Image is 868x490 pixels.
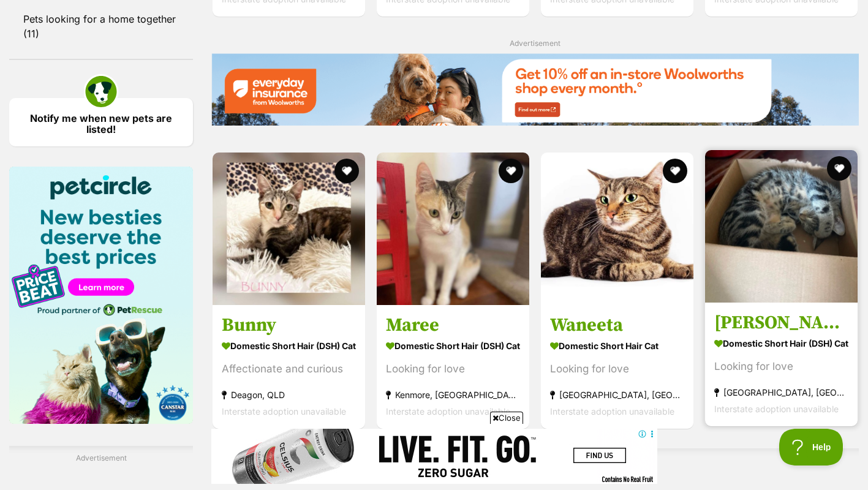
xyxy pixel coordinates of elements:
h3: [PERSON_NAME] [714,311,848,334]
span: Advertisement [510,39,560,48]
h3: Bunny [222,314,356,337]
iframe: Advertisement [211,429,657,484]
strong: Domestic Short Hair (DSH) Cat [714,334,848,352]
img: Maree - Domestic Short Hair (DSH) Cat [377,153,529,305]
strong: [GEOGRAPHIC_DATA], [GEOGRAPHIC_DATA] [550,386,684,403]
strong: Domestic Short Hair Cat [550,337,684,355]
img: Lizzie - Domestic Short Hair (DSH) Cat [705,150,858,303]
a: Pets looking for a home together (11) [9,6,193,47]
div: Looking for love [550,361,684,377]
h3: Waneeta [550,314,684,337]
a: [PERSON_NAME] Domestic Short Hair (DSH) Cat Looking for love [GEOGRAPHIC_DATA], [GEOGRAPHIC_DATA]... [705,302,858,426]
div: Looking for love [386,361,520,377]
strong: Deagon, QLD [222,386,356,403]
span: Interstate adoption unavailable [550,406,674,417]
img: Pet Circle promo banner [9,167,193,424]
a: Bunny Domestic Short Hair (DSH) Cat Affectionate and curious Deagon, QLD Interstate adoption unav... [213,304,365,429]
div: Affectionate and curious [222,361,356,377]
span: Interstate adoption unavailable [222,406,346,417]
strong: Domestic Short Hair (DSH) Cat [386,337,520,355]
strong: Domestic Short Hair (DSH) Cat [222,337,356,355]
a: Notify me when new pets are listed! [9,98,193,146]
button: favourite [334,159,359,183]
span: Close [490,412,523,424]
strong: Kenmore, [GEOGRAPHIC_DATA] [386,386,520,403]
span: Interstate adoption unavailable [714,404,839,414]
img: Waneeta - Domestic Short Hair Cat [541,153,693,305]
a: Maree Domestic Short Hair (DSH) Cat Looking for love Kenmore, [GEOGRAPHIC_DATA] Interstate adopti... [377,304,529,429]
button: favourite [499,159,523,183]
a: Waneeta Domestic Short Hair Cat Looking for love [GEOGRAPHIC_DATA], [GEOGRAPHIC_DATA] Interstate ... [541,304,693,429]
button: favourite [827,156,851,181]
iframe: Help Scout Beacon - Open [779,429,843,466]
div: Looking for love [714,358,848,375]
button: favourite [663,159,687,183]
h3: Maree [386,314,520,337]
img: Bunny - Domestic Short Hair (DSH) Cat [213,153,365,305]
a: Everyday Insurance promotional banner [211,53,859,127]
span: Interstate adoption unavailable [386,406,510,417]
strong: [GEOGRAPHIC_DATA], [GEOGRAPHIC_DATA] [714,384,848,401]
img: Everyday Insurance promotional banner [211,53,859,126]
